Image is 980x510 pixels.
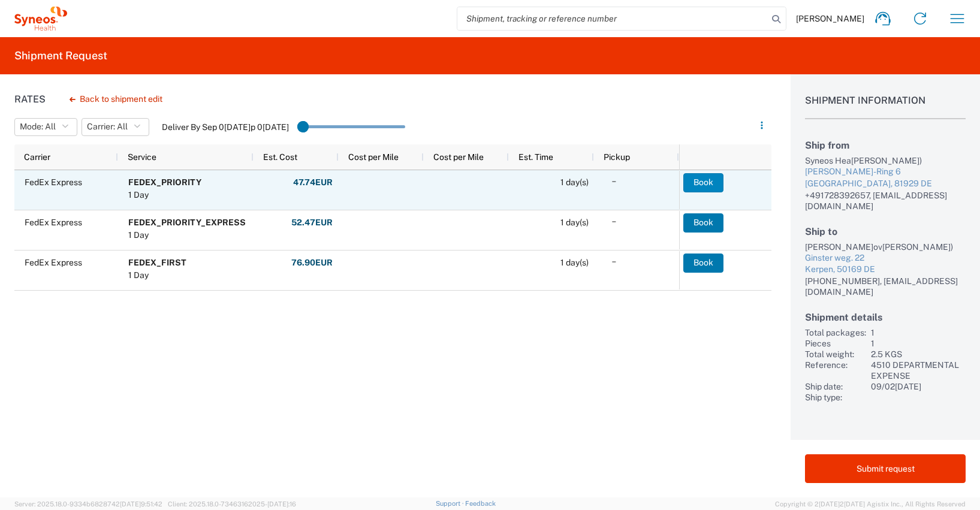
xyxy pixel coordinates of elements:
[518,152,553,162] span: Est. Time
[805,381,866,392] div: Ship date:
[293,177,333,188] strong: 47.74 EUR
[248,500,296,508] span: 2025-[DATE]:16
[775,499,966,509] span: Copyright © 2[DATE]2[DATE] Agistix Inc., All Rights Reserved
[805,312,966,323] h2: Shipment details
[465,500,496,507] a: Feedback
[128,229,246,242] div: 1 Day
[560,258,589,267] span: 1 day(s)
[25,218,82,227] span: FedEx Express
[805,276,966,297] div: [PHONE_NUMBER], [EMAIL_ADDRESS][DOMAIN_NAME]
[128,189,201,201] div: 1 Day
[871,360,966,381] div: 4510 DEPARTMENTAL EXPENSE
[82,118,149,136] button: Carrier: All
[805,252,966,276] a: Ginster weg. 22Kerpen, 50169 DE
[60,89,172,110] button: Back to shipment edit
[128,152,156,162] span: Service
[560,177,589,187] span: 1 day(s)
[805,178,966,190] div: [GEOGRAPHIC_DATA], 81929 DE
[263,152,297,162] span: Est. Cost
[683,254,723,273] button: Book
[805,226,966,237] h2: Ship to
[116,500,162,508] span: 2[DATE]9:51:42
[871,327,966,338] div: 1
[805,95,966,119] h1: Shipment Information
[683,173,723,192] button: Book
[436,500,466,507] a: Support
[433,152,484,162] span: Cost per Mile
[168,500,296,508] span: Client: 2025.18.0-7346316
[128,258,186,267] b: FEDEX_FIRST
[805,155,966,166] div: Syneos Hea[PERSON_NAME])
[805,338,866,349] div: Pieces
[128,177,201,187] b: FEDEX_PRIORITY
[291,257,333,268] strong: 76.90 EUR
[805,392,866,403] div: Ship type:
[25,258,82,267] span: FedEx Express
[796,13,864,24] span: [PERSON_NAME]
[128,269,186,282] div: 1 Day
[162,122,289,132] label: Deliver By Sep 0[DATE]p 0[DATE]
[683,213,723,233] button: Book
[871,338,966,349] div: 1
[805,242,966,252] div: [PERSON_NAME]ov[PERSON_NAME])
[805,264,966,276] div: Kerpen, 50169 DE
[291,213,333,233] button: 52.47EUR
[457,7,768,30] input: Shipment, tracking or reference number
[871,349,966,360] div: 2.5 KGS
[805,140,966,151] h2: Ship from
[805,252,966,264] div: Ginster weg. 22
[871,381,966,392] div: 09/02[DATE]
[805,454,966,483] button: Submit request
[128,218,246,227] b: FEDEX_PRIORITY_EXPRESS
[805,190,966,212] div: +491728392657, [EMAIL_ADDRESS][DOMAIN_NAME]
[604,152,630,162] span: Pickup
[805,166,966,189] a: [PERSON_NAME]-Ring 6[GEOGRAPHIC_DATA], 81929 DE
[560,218,589,227] span: 1 day(s)
[805,166,966,178] div: [PERSON_NAME]-Ring 6
[348,152,399,162] span: Cost per Mile
[24,152,50,162] span: Carrier
[805,349,866,360] div: Total weight:
[20,121,56,132] span: Mode: All
[293,173,333,192] button: 47.74EUR
[291,217,333,228] strong: 52.47 EUR
[14,500,162,508] span: Server: 2025.18.0-9334b682874
[14,118,77,136] button: Mode: All
[805,327,866,338] div: Total packages:
[87,121,128,132] span: Carrier: All
[14,93,46,105] h1: Rates
[14,49,107,63] h2: Shipment Request
[25,177,82,187] span: FedEx Express
[291,254,333,273] button: 76.90EUR
[805,360,866,381] div: Reference:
